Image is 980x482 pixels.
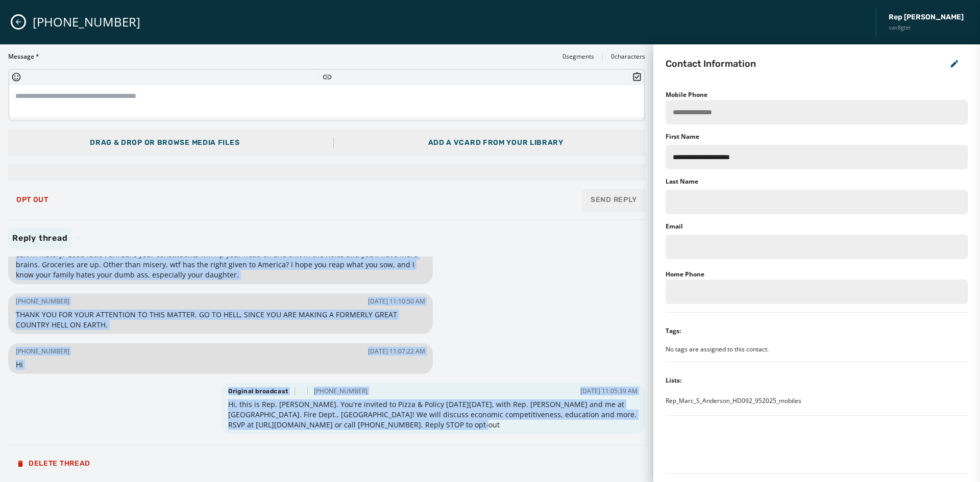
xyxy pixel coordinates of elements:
[580,387,638,395] span: [DATE] 11:05:39 AM
[90,138,239,147] span: Drag & Drop or browse media files
[666,222,683,231] label: Email
[666,270,704,278] label: Home Phone
[16,310,425,330] span: THANK YOU FOR YOUR ATTENTION TO THIS MATTER. GO TO HELL, SINCE YOU ARE MAKING A FORMERLY GREAT CO...
[314,387,367,395] span: [PHONE_NUMBER]
[666,376,681,385] div: Lists:
[368,347,425,356] span: [DATE] 11:07:22 AM
[582,189,645,211] button: Send Reply
[666,90,707,99] label: Mobile Phone
[666,327,681,335] div: Tags:
[591,195,637,205] span: Send Reply
[666,133,699,141] label: First Name
[666,345,968,353] div: No tags are assigned to this contact.
[666,397,801,405] span: Rep_Marc_S_Anderson_HD092_952025_mobiles
[16,360,425,370] span: Hi
[632,72,642,82] button: Insert Survey
[368,297,425,306] span: [DATE] 11:10:50 AM
[228,399,638,430] span: Hi, this is Rep. [PERSON_NAME]. You're invited to Pizza & Policy [DATE][DATE], with Rep. [PERSON_...
[666,57,756,71] h2: Contact Information
[562,53,594,61] span: 0 segments
[666,177,698,186] label: Last Name
[611,53,645,61] span: 0 characters
[228,387,288,395] span: Original broadcast
[889,23,964,32] span: vav8gtei
[322,72,332,82] button: Insert Short Link
[889,12,964,22] span: Rep [PERSON_NAME]
[428,138,563,148] div: Add a vCard from your library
